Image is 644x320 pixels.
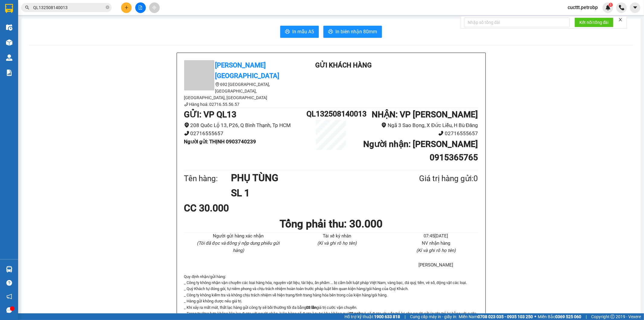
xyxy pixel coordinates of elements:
span: phone [438,131,444,136]
b: NHẬN : VP [PERSON_NAME] [372,109,478,119]
p: _ Công ty không nhận vận chuyển các loại hàng hóa, nguyên vật liệu, tài liệu, ấn phẩm ... bị cấm ... [184,280,478,286]
span: Miền Nam [459,313,533,320]
strong: 0708 023 035 - 0935 103 250 [478,314,533,319]
h1: QL132508140013 [306,108,355,120]
span: phone [184,102,188,106]
span: close-circle [106,5,109,11]
li: Ngã 3 Sao Bọng, X Đức Liễu, H Bù Đăng [356,121,478,129]
li: 692 [GEOGRAPHIC_DATA], [GEOGRAPHIC_DATA], [GEOGRAPHIC_DATA], [GEOGRAPHIC_DATA] [184,81,293,101]
span: | [586,313,587,320]
b: [PERSON_NAME][GEOGRAPHIC_DATA] [215,61,280,80]
button: plus [121,2,132,13]
strong: 03 ngày [349,311,362,316]
span: Miền Bắc [538,313,581,320]
span: Cung cấp máy in - giấy in: [410,313,457,320]
p: _ Quý Khách tự đóng gói, tự niêm phong và chịu trách nhiệm hoàn toàn trước pháp luật liên quan ki... [184,286,478,292]
img: warehouse-icon [6,54,12,61]
button: aim [149,2,160,13]
span: | [405,313,405,320]
span: phone [184,131,189,136]
img: icon-new-feature [605,5,611,10]
li: Hàng hoá: 02716.55.56.57 [184,101,293,108]
b: GỬI : VP QL13 [184,109,237,119]
i: (Tôi đã đọc và đồng ý nộp dung phiếu gửi hàng) [197,240,280,253]
span: ⚪️ [534,315,536,318]
span: question-circle [6,280,12,286]
strong: 1900 633 818 [374,314,400,319]
li: NV nhận hàng [394,240,478,247]
li: [PERSON_NAME] [394,262,478,269]
i: (Kí và ghi rõ họ tên) [416,248,456,253]
li: Người gửi hàng xác nhận [196,233,280,240]
img: warehouse-icon [6,266,12,273]
span: environment [184,122,189,128]
span: message [6,307,12,313]
span: environment [381,122,386,128]
h1: PHỤ TÙNG [231,170,390,185]
div: CC 30.000 [184,201,281,216]
img: warehouse-icon [6,24,12,31]
p: _ Khi xảy ra mất mát, thất lạc hàng gửi công ty sẽ bồi thường tối đa bằng giá trị cước vận chuyển. [184,305,478,311]
span: plus [124,5,129,10]
span: cucttt.petrobp [563,4,603,11]
span: In biên nhận 80mm [335,28,377,35]
h1: Tổng phải thu: 30.000 [184,216,478,232]
img: warehouse-icon [6,39,12,46]
h1: SL 1 [231,185,390,201]
span: close-circle [106,5,109,9]
span: 1 [610,3,612,7]
span: file-add [138,5,143,10]
div: Giá trị hàng gửi: 0 [390,172,478,185]
span: aim [152,5,156,10]
span: Hỗ trợ kỹ thuật: [344,313,400,320]
img: phone-icon [619,5,624,10]
li: 02716555657 [356,129,478,138]
span: search [25,5,29,10]
b: Người nhận : [PERSON_NAME] 0915365765 [363,139,478,162]
span: In mẫu A5 [292,28,314,35]
i: (Kí và ghi rõ họ tên) [317,240,357,246]
input: Nhập số tổng đài [464,18,570,27]
b: Gửi khách hàng [315,61,372,69]
button: caret-down [630,2,640,13]
button: printerIn biên nhận 80mm [323,26,382,38]
li: 208 Quốc Lộ 13, P26, Q Bình Thạnh, Tp HCM [184,121,307,129]
div: Tên hàng: [184,172,231,185]
img: solution-icon [6,70,12,76]
strong: 03 lần [306,305,316,310]
button: printerIn mẫu A5 [280,26,319,38]
span: notification [6,294,12,299]
span: close [618,18,623,22]
strong: 0369 525 060 [555,314,581,319]
button: Kết nối tổng đài [575,18,614,27]
span: copyright [610,315,615,319]
span: printer [328,29,333,35]
li: 02716555657 [184,129,307,138]
sup: 1 [609,3,613,7]
span: Kết nối tổng đài [579,19,609,26]
input: Tìm tên, số ĐT hoặc mã đơn [33,4,104,11]
li: Tài xế ký nhân [295,233,379,240]
span: printer [285,29,290,35]
p: _ Hàng gửi không được nêu giá trị. [184,298,478,304]
li: 07:45[DATE] [394,233,478,240]
span: environment [215,82,219,87]
b: Người gửi : THỊNH 0903740239 [184,139,256,145]
button: file-add [135,2,146,13]
img: logo-vxr [5,4,13,13]
p: _ Công ty không kiểm tra và không chịu trách nhiệm về hiện trạng/tình trang hàng hóa bên trong củ... [184,292,478,298]
span: caret-down [633,5,638,10]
